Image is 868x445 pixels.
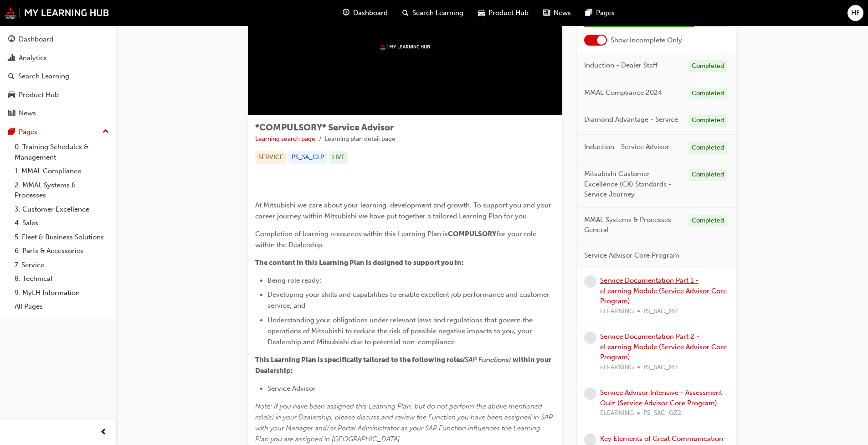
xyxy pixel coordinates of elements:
[478,7,485,19] span: car-icon
[255,122,394,133] span: *COMPULSORY* Service Advisor
[255,151,287,164] div: SERVICE
[600,276,727,305] a: Service Documentation Part 1 - eLearning Module (Service Advisor Core Program)
[536,4,578,22] a: news-iconNews
[584,250,679,261] span: Service Advisor Core Program
[584,60,657,71] span: Induction - Dealer Staff
[600,362,634,373] span: ELEARNING
[448,230,497,238] span: COMPULSORY
[688,215,727,227] div: Completed
[600,408,634,419] span: ELEARNING
[11,216,113,230] a: 4. Sales
[255,356,553,375] span: within your Dealership:
[688,142,727,154] div: Completed
[288,151,327,164] div: PS_SA_CLP
[11,272,113,286] a: 8. Technical
[543,7,550,19] span: news-icon
[19,127,37,137] div: Pages
[103,126,109,138] span: up-icon
[255,201,553,220] span: At Mitsubishi we care about your learning, development and growth. To support you and your career...
[851,8,860,18] span: HF
[255,135,315,143] a: Learning search page
[267,290,551,310] span: Developing your skills and capabilities to enable excellent job performance and customer service;...
[611,35,682,46] span: Show Incomplete Only
[255,230,448,238] span: Completion of learning resources within this Learning Plan is
[584,275,596,288] span: learningRecordVerb_NONE-icon
[255,259,464,267] span: The content in this Learning Plan is designed to support you in:
[8,109,15,118] span: news-icon
[8,54,15,62] span: chart-icon
[4,68,113,85] a: Search Learning
[8,36,15,44] span: guage-icon
[688,169,727,181] div: Completed
[11,286,113,300] a: 9. MyLH Information
[11,300,113,314] a: All Pages
[488,8,529,18] span: Product Hub
[18,71,69,82] div: Search Learning
[584,388,596,400] span: learningRecordVerb_NONE-icon
[329,151,348,164] div: LIVE
[11,178,113,202] a: 2. MMAL Systems & Processes
[600,332,727,361] a: Service Documentation Part 2 - eLearning Module (Service Advisor Core Program)
[255,230,538,249] span: for your role within the Dealership.
[596,8,615,18] span: Pages
[4,29,113,124] button: DashboardAnalyticsSearch LearningProduct HubNews
[4,50,113,67] a: Analytics
[8,128,15,136] span: pages-icon
[267,276,321,285] span: Being role ready;
[402,7,409,19] span: search-icon
[19,90,59,100] div: Product Hub
[11,258,113,272] a: 7. Service
[4,124,113,140] button: Pages
[643,306,678,317] span: PS_SAC_M2
[584,88,662,98] span: MMAL Compliance 2024
[584,142,669,152] span: Induction - Service Advisor
[584,215,681,235] span: MMAL Systems & Processes - General
[471,4,536,22] a: car-iconProduct Hub
[4,31,113,48] a: Dashboard
[255,402,555,443] span: Note: If you have been assigned this Learning Plan, but do not perform the above mentioned role(s...
[380,44,430,50] img: mmal
[8,72,15,81] span: search-icon
[584,331,596,344] span: learningRecordVerb_NONE-icon
[335,4,395,22] a: guage-iconDashboard
[19,34,53,45] div: Dashboard
[11,140,113,164] a: 0. Training Schedules & Management
[267,384,316,393] span: Service Advisor
[8,91,15,99] span: car-icon
[11,230,113,244] a: 5. Fleet & Business Solutions
[324,134,395,145] li: Learning plan detail page
[584,114,678,125] span: Diamond Advantage - Service
[343,7,349,19] span: guage-icon
[643,408,681,419] span: PS_SAC_QZ2
[643,362,678,373] span: PS_SAC_M3
[4,105,113,122] a: News
[847,5,863,21] button: HF
[11,244,113,258] a: 6. Parts & Accessories
[255,356,463,364] span: This Learning Plan is specifically tailored to the following roles
[586,7,592,19] span: pages-icon
[463,356,511,364] span: (SAP Functions)
[584,169,681,200] span: Mitsubishi Customer Excellence (CX) Standards - Service Journey
[412,8,463,18] span: Search Learning
[554,8,571,18] span: News
[600,388,722,407] a: Service Advisor Intensive - Assessment Quiz (Service Advisor Core Program)
[353,8,388,18] span: Dashboard
[395,4,471,22] a: search-iconSearch Learning
[5,7,109,19] img: mmal
[100,427,107,438] span: prev-icon
[688,114,727,127] div: Completed
[267,316,534,346] span: Understanding your obligations under relevant laws and regulations that govern the operations of ...
[578,4,622,22] a: pages-iconPages
[4,87,113,103] a: Product Hub
[19,53,47,63] div: Analytics
[600,306,634,317] span: ELEARNING
[11,164,113,178] a: 1. MMAL Compliance
[19,108,36,119] div: News
[688,60,727,72] div: Completed
[11,202,113,217] a: 3. Customer Excellence
[688,88,727,100] div: Completed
